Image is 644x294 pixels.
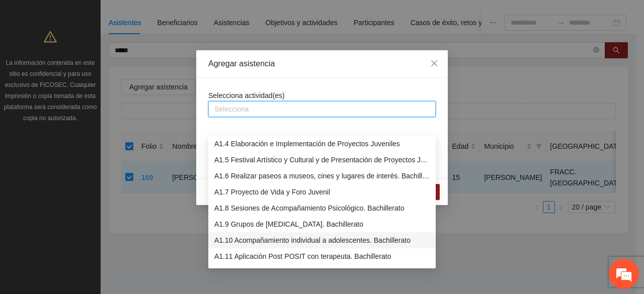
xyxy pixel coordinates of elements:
div: A1.4 Elaboración e Implementación de Proyectos Juveniles [214,138,430,149]
div: A1.5 Festival Artístico y Cultural y de Presentación de Proyectos Juveniles [208,152,436,168]
div: Minimizar ventana de chat en vivo [165,5,189,29]
span: Estamos en línea. [58,92,139,194]
div: A1.9 Grupos de [MEDICAL_DATA]. Bachillerato [214,219,430,230]
div: Agregar asistencia [208,58,436,69]
div: A1.11 Aplicación Post POSIT con terapeuta. Bachillerato [214,251,430,262]
button: Close [421,50,448,77]
div: A1.10 Acompañamiento individual a adolescentes. Bachillerato [208,232,436,248]
div: A1.11 Aplicación Post POSIT con terapeuta. Bachillerato [208,248,436,264]
div: A1.6 Realizar paseos a museos, cines y lugares de interés. Bachillerato [208,168,436,184]
div: Chatee con nosotros ahora [52,51,169,64]
div: A1.7 Proyecto de Vida y Foro Juvenil [208,184,436,200]
span: close [430,59,438,67]
div: A1.10 Acompañamiento individual a adolescentes. Bachillerato [214,235,430,246]
textarea: Escriba su mensaje y pulse “Intro” [5,191,192,226]
div: A1.8 Sesiones de Acompañamiento Psicológico. Bachillerato [214,203,430,214]
div: A1.5 Festival Artístico y Cultural y de Presentación de Proyectos Juveniles [214,154,430,165]
span: Selecciona actividad(es) [208,91,285,100]
div: A1.9 Grupos de Crecimiento Personal. Bachillerato [208,216,436,232]
div: A1.12 Aplicación Pre-Post Habilidades Sociales con terapeuta. Bachillerato [208,264,436,280]
div: A1.7 Proyecto de Vida y Foro Juvenil [214,186,430,198]
div: A1.6 Realizar paseos a museos, cines y lugares de interés. Bachillerato [214,170,430,181]
div: A1.4 Elaboración e Implementación de Proyectos Juveniles [208,136,436,152]
div: A1.8 Sesiones de Acompañamiento Psicológico. Bachillerato [208,200,436,216]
